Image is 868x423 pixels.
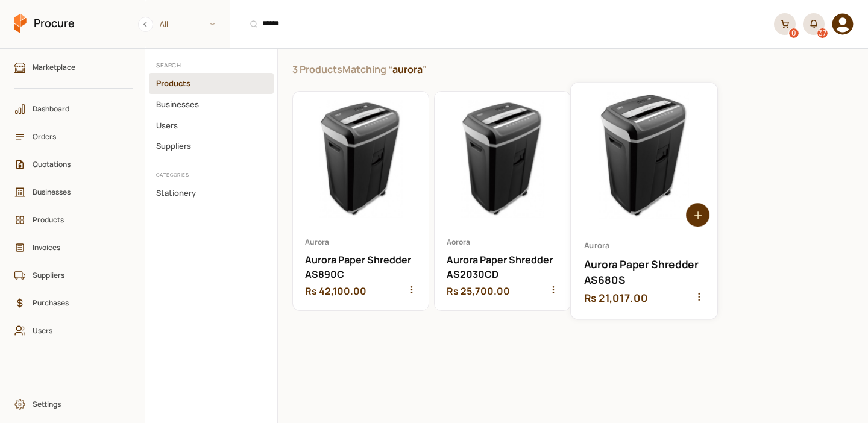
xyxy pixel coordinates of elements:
[149,115,274,136] button: Users Category
[8,125,139,148] a: Orders
[149,183,274,204] button: Stationery Category
[145,14,230,34] span: All
[8,319,139,342] a: Users
[774,13,796,35] a: 0
[33,297,123,309] span: Purchases
[33,242,123,253] span: Invoices
[33,158,123,170] span: Quotations
[8,208,139,231] a: Products
[149,73,274,94] button: Products Category
[803,13,825,35] button: 37
[156,171,266,178] h2: Categories
[8,264,139,287] a: Suppliers
[8,181,139,204] a: Businesses
[33,325,123,336] span: Users
[388,63,427,76] q: aurora
[14,14,75,34] a: Procure
[33,214,123,225] span: Products
[149,94,274,115] button: Businesses Category
[8,236,139,259] a: Invoices
[8,98,139,121] a: Dashboard
[237,9,767,39] input: Products, Businesses, Users, Suppliers, Orders, and Purchases
[435,92,570,310] a: Aurora Paper Shredder AS2030CD
[8,393,139,416] a: Settings
[293,92,429,310] a: Aurora Paper Shredder AS890C
[571,83,717,319] a: Aurora Paper Shredder AS680S
[160,18,168,30] span: All
[292,63,386,76] span: 3 Products Matching
[789,28,799,38] div: 0
[33,103,123,114] span: Dashboard
[156,61,266,69] h2: Search
[583,290,704,306] div: Rs 21,017.00
[817,28,828,38] div: 37
[33,269,123,281] span: Suppliers
[8,292,139,315] a: Purchases
[8,56,139,79] a: Marketplace
[149,136,274,157] button: Suppliers Category
[33,131,123,142] span: Orders
[33,61,123,73] span: Marketplace
[34,16,75,31] span: Procure
[33,398,123,410] span: Settings
[8,153,139,176] a: Quotations
[33,186,123,198] span: Businesses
